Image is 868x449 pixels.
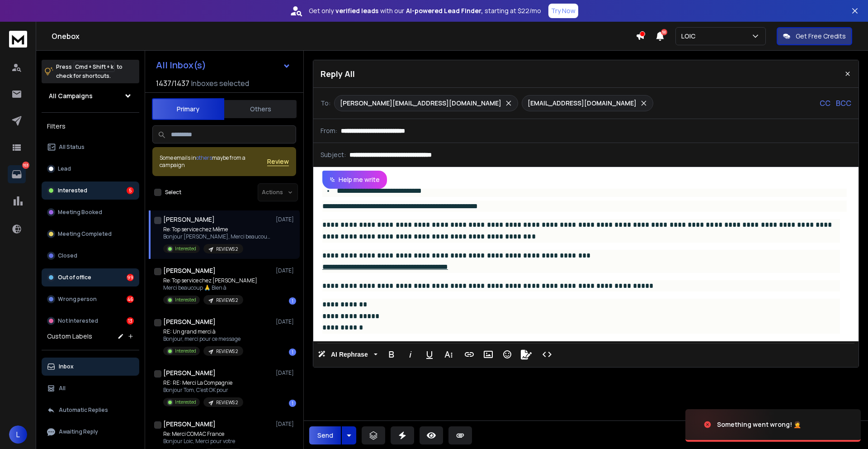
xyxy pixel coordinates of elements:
[163,387,243,394] p: Bonjour Tom, C’est OK pour
[42,225,139,243] button: Meeting Completed
[309,6,541,15] p: Get only with our starting at $22/mo
[58,209,102,216] p: Meeting Booked
[163,328,243,335] p: RE: Un grand merci à
[216,348,238,355] p: REVIEWS 2
[289,400,296,407] div: 1
[42,203,139,221] button: Meeting Booked
[551,6,576,15] p: Try Now
[276,420,296,428] p: [DATE]
[8,165,26,183] a: 163
[406,6,483,15] strong: AI-powered Lead Finder,
[149,56,298,74] button: All Inbox(s)
[59,363,74,370] p: Inbox
[42,290,139,308] button: Wrong person46
[548,4,578,18] button: Try Now
[163,420,216,429] h1: [PERSON_NAME]
[58,296,97,303] p: Wrong person
[685,400,776,449] img: image
[309,426,341,444] button: Send
[163,266,216,275] h1: [PERSON_NAME]
[42,87,139,105] button: All Campaigns
[276,318,296,325] p: [DATE]
[322,171,387,189] button: Help me write
[175,399,196,406] p: Interested
[49,91,93,100] h1: All Campaigns
[329,351,370,358] span: AI Rephrase
[127,296,134,303] div: 46
[163,215,215,224] h1: [PERSON_NAME]
[316,345,379,363] button: AI Rephrase
[276,216,296,223] p: [DATE]
[58,165,71,172] p: Lead
[224,99,297,119] button: Others
[156,61,206,70] h1: All Inbox(s)
[42,182,139,200] button: Interested5
[42,268,139,287] button: Out of office99
[175,245,196,252] p: Interested
[9,425,27,444] button: L
[59,385,66,392] p: All
[42,247,139,265] button: Closed
[42,358,139,376] button: Inbox
[9,31,27,48] img: logo
[56,62,123,81] p: Press to check for shortcuts.
[59,143,85,151] p: All Status
[836,98,851,109] p: BCC
[196,154,212,162] span: others
[59,428,98,435] p: Awaiting Reply
[267,157,289,166] button: Review
[58,252,77,259] p: Closed
[156,78,189,89] span: 1437 / 1437
[163,233,272,240] p: Bonjour [PERSON_NAME], Merci beaucoup pour
[42,379,139,397] button: All
[681,32,699,41] p: LOIC
[163,226,272,233] p: Re: Top service chez Même
[163,368,216,377] h1: [PERSON_NAME]
[52,31,636,42] h1: Onebox
[335,6,378,15] strong: verified leads
[175,348,196,354] p: Interested
[402,345,419,363] button: Italic (⌘I)
[42,138,139,156] button: All Status
[42,120,139,133] h3: Filters
[127,317,134,325] div: 13
[321,150,346,159] p: Subject:
[321,126,337,135] p: From:
[59,406,108,414] p: Automatic Replies
[216,297,238,304] p: REVIEWS 2
[127,274,134,281] div: 99
[661,29,667,35] span: 50
[777,27,852,45] button: Get Free Credits
[58,274,91,281] p: Out of office
[163,317,216,326] h1: [PERSON_NAME]
[127,187,134,194] div: 5
[58,230,112,238] p: Meeting Completed
[163,438,243,445] p: Bonjour Loic, Merci pour votre
[216,399,238,406] p: REVIEWS 2
[289,349,296,356] div: 1
[796,32,846,41] p: Get Free Credits
[163,335,243,343] p: Bonjour, merci pour ce message
[276,267,296,274] p: [DATE]
[74,62,115,72] span: Cmd + Shift + k
[160,154,267,169] div: Some emails in maybe from a campaign
[175,296,196,303] p: Interested
[163,430,243,438] p: Re: Merci COMAC France
[42,423,139,441] button: Awaiting Reply
[58,317,98,325] p: Not Interested
[163,379,243,387] p: RE: RE: Merci La Compagnie
[321,99,330,108] p: To:
[289,297,296,305] div: 1
[42,401,139,419] button: Automatic Replies
[42,312,139,330] button: Not Interested13
[47,332,92,341] h3: Custom Labels
[528,99,637,108] p: [EMAIL_ADDRESS][DOMAIN_NAME]
[22,162,29,169] p: 163
[820,98,830,109] p: CC
[340,99,501,108] p: [PERSON_NAME][EMAIL_ADDRESS][DOMAIN_NAME]
[717,420,801,429] div: Something went wrong! 🤦
[152,98,224,120] button: Primary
